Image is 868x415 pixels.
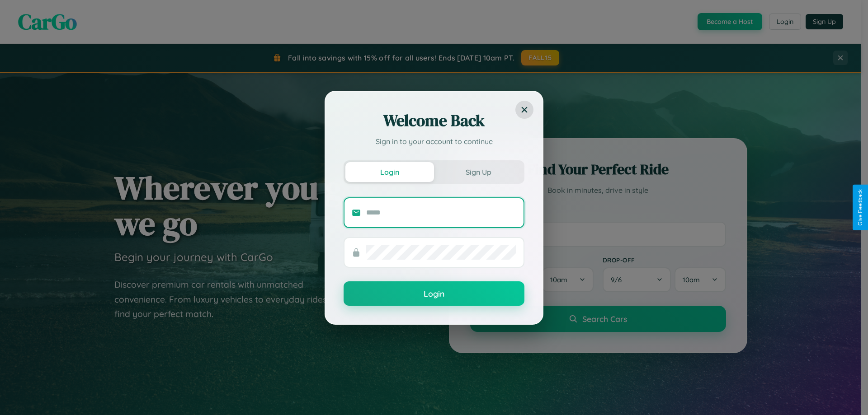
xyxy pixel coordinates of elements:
[857,189,863,226] div: Give Feedback
[344,281,524,306] button: Login
[344,136,524,147] p: Sign in to your account to continue
[434,162,523,182] button: Sign Up
[345,162,434,182] button: Login
[344,110,524,131] h2: Welcome Back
